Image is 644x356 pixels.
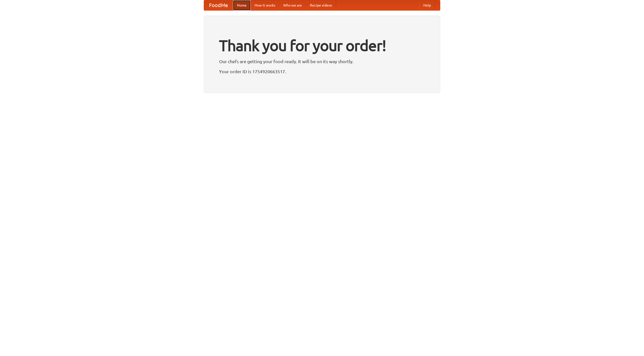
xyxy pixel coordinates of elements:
[219,33,425,58] h1: Thank you for your order!
[306,0,336,10] a: Recipe videos
[279,0,306,10] a: Who we are
[419,0,435,10] a: Help
[219,68,425,75] p: Your order ID is 1754920663517.
[251,0,279,10] a: How it works
[204,0,233,10] a: FoodMe
[219,58,425,65] p: Our chefs are getting your food ready. It will be on its way shortly.
[233,0,251,10] a: Home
